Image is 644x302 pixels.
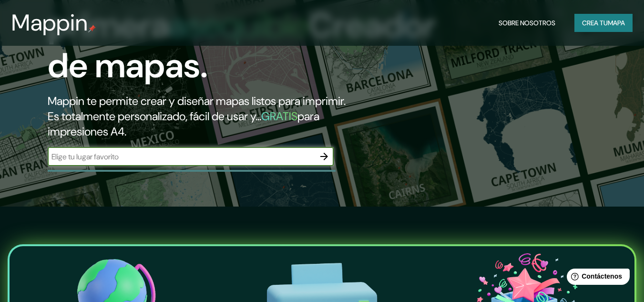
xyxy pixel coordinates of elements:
[574,14,633,32] button: Crea tumapa
[608,19,625,27] font: mapa
[582,19,608,27] font: Crea tu
[261,109,297,124] font: GRATIS
[48,109,319,139] font: para impresiones A4.
[48,151,315,162] input: Elige tu lugar favorito
[499,19,555,27] font: Sobre nosotros
[48,109,261,124] font: Es totalmente personalizado, fácil de usar y...
[88,25,96,32] img: pin de mapeo
[559,265,634,292] iframe: Lanzador de widgets de ayuda
[11,8,88,38] font: Mappin
[495,14,559,32] button: Sobre nosotros
[48,94,346,108] font: Mappin te permite crear y diseñar mapas listos para imprimir.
